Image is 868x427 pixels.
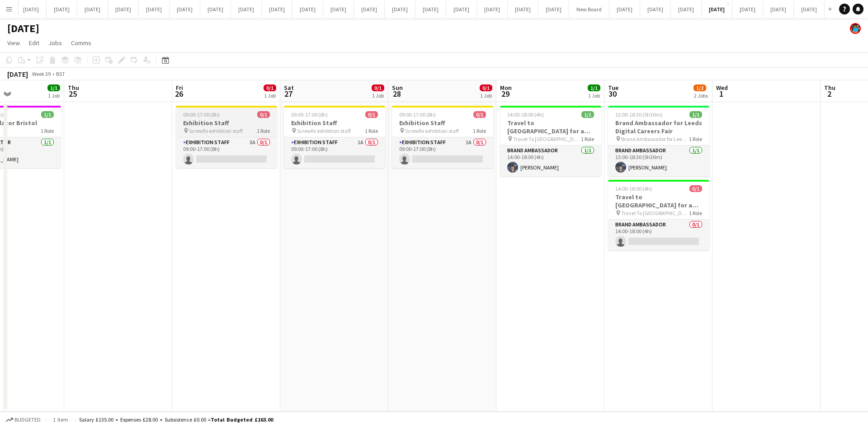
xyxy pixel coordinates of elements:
span: Travel To [GEOGRAPHIC_DATA] for Recruitment fair [513,136,581,142]
span: 1 Role [581,136,594,142]
span: Wed [716,84,728,92]
span: 1 item [50,416,71,423]
span: 09:00-17:00 (8h) [291,111,328,118]
span: 1/1 [581,111,594,118]
span: 09:00-17:00 (8h) [399,111,436,118]
button: [DATE] [231,0,262,18]
span: Travel To [GEOGRAPHIC_DATA] for Recruitment fair [621,210,689,216]
button: [DATE] [702,0,732,18]
button: [DATE] [262,0,292,18]
button: [DATE] [323,0,354,18]
button: [DATE] [16,0,47,18]
button: [DATE] [139,0,170,18]
app-card-role: Brand Ambassador1/114:00-18:00 (4h)[PERSON_NAME] [500,145,601,176]
button: [DATE] [354,0,385,18]
span: Mon [500,84,512,92]
h3: Brand Ambassador for Leeds Digital Careers Fair [608,119,709,135]
span: View [7,39,20,47]
button: [DATE] [671,0,702,18]
div: 1 Job [48,92,60,99]
h3: Exhibition Staff [284,119,385,127]
span: 25 [66,89,79,99]
span: 26 [175,89,183,99]
app-card-role: Exhibition Staff1A0/109:00-17:00 (8h) [392,137,493,168]
app-card-role: Exhibition Staff1A0/109:00-17:00 (8h) [284,137,385,168]
span: 1 Role [473,127,486,134]
app-job-card: 14:00-18:00 (4h)0/1Travel to [GEOGRAPHIC_DATA] for a recruitment fair on [DATE] Travel To [GEOGRA... [608,180,709,250]
span: 1 [715,89,728,99]
span: 28 [391,89,403,99]
span: 0/1 [264,84,276,91]
span: Week 39 [30,70,52,77]
button: [DATE] [732,0,763,18]
span: Sun [392,84,403,92]
app-card-role: Brand Ambassador0/114:00-18:00 (4h) [608,220,709,250]
span: 0/1 [473,111,486,118]
span: 27 [283,89,294,99]
span: 09:00-17:00 (8h) [183,111,220,118]
div: 1 Job [480,92,492,99]
div: BST [56,70,65,77]
div: 09:00-17:00 (8h)0/1Exhibition Staff Screwfix exhibition staff1 RoleExhibition Staff1A0/109:00-17:... [284,106,385,168]
span: 1 Role [689,136,702,142]
app-job-card: 09:00-17:00 (8h)0/1Exhibition Staff Screwfix exhibition staff1 RoleExhibition Staff1A0/109:00-17:... [392,106,493,168]
button: [DATE] [292,0,323,18]
div: 2 Jobs [694,92,708,99]
span: 13:00-18:30 (5h30m) [615,111,662,118]
a: Jobs [45,37,66,49]
span: Edit [29,39,39,47]
button: [DATE] [477,0,508,18]
h3: Travel to [GEOGRAPHIC_DATA] for a recruitment fair on [DATE] [500,119,601,135]
button: Budgeted [5,415,42,425]
a: Edit [25,37,43,49]
span: 0/1 [365,111,378,118]
button: [DATE] [508,0,538,18]
app-job-card: 13:00-18:30 (5h30m)1/1Brand Ambassador for Leeds Digital Careers Fair Brand Ambassador for Leeds ... [608,106,709,176]
span: Screwfix exhibition staff [189,127,243,134]
div: 14:00-18:00 (4h)1/1Travel to [GEOGRAPHIC_DATA] for a recruitment fair on [DATE] Travel To [GEOGRA... [500,106,601,176]
span: 1/1 [41,111,54,118]
span: 0/1 [257,111,270,118]
span: 1/1 [47,84,60,91]
span: Budgeted [14,417,41,423]
span: 0/1 [689,185,702,192]
a: Comms [67,37,95,49]
span: Total Budgeted £163.00 [211,416,273,423]
span: Jobs [48,39,62,47]
button: [DATE] [538,0,569,18]
span: 1 Role [689,210,702,216]
app-card-role: Exhibition Staff3A0/109:00-17:00 (8h) [176,137,277,168]
h3: Travel to [GEOGRAPHIC_DATA] for a recruitment fair on [DATE] [608,193,709,209]
div: [DATE] [7,70,28,79]
span: 29 [499,89,512,99]
span: Comms [71,39,91,47]
span: 0/1 [480,84,492,91]
button: [DATE] [200,0,231,18]
app-user-avatar: Oscar Peck [850,23,861,34]
span: Thu [824,84,835,92]
span: 14:00-18:00 (4h) [615,185,652,192]
div: 1 Job [372,92,384,99]
span: 1/2 [693,84,706,91]
span: Sat [284,84,294,92]
a: View [4,37,24,49]
span: 1/1 [588,84,600,91]
h3: Exhibition Staff [392,119,493,127]
button: [DATE] [640,0,671,18]
button: [DATE] [77,0,108,18]
span: 1 Role [257,127,270,134]
span: 30 [607,89,618,99]
h1: [DATE] [7,22,39,35]
span: 2 [823,89,835,99]
button: [DATE] [763,0,794,18]
div: 1 Job [264,92,276,99]
span: 0/1 [372,84,384,91]
button: [DATE] [385,0,415,18]
span: Tue [608,84,618,92]
span: Screwfix exhibition staff [297,127,351,134]
span: Brand Ambassador for Leeds Digital Careers fair [621,136,689,142]
h3: Exhibition Staff [176,119,277,127]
